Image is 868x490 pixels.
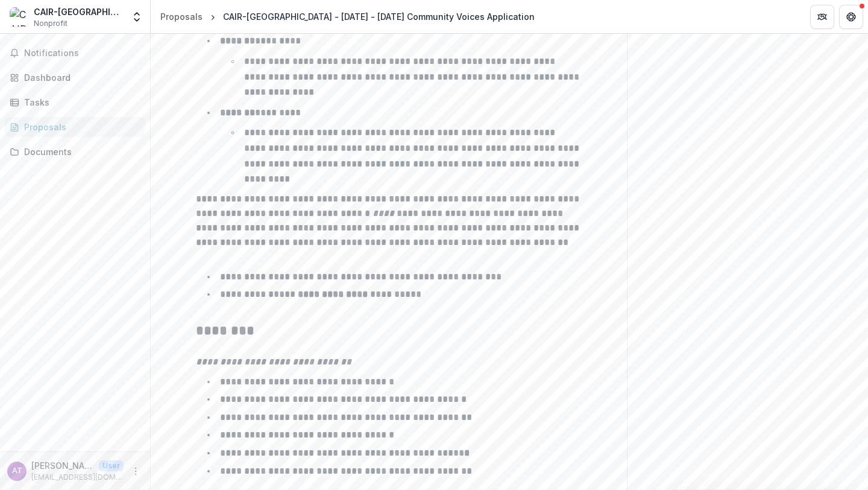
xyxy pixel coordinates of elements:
[10,7,29,27] img: CAIR-Philadelphia
[31,472,124,483] p: [EMAIL_ADDRESS][DOMAIN_NAME]
[24,121,136,133] div: Proposals
[5,117,145,137] a: Proposals
[128,5,145,29] button: Open entity switcher
[24,48,140,59] span: Notifications
[5,68,145,87] a: Dashboard
[810,5,834,29] button: Partners
[12,467,22,475] div: Ahmet Tekelioglu
[34,5,124,18] div: CAIR-[GEOGRAPHIC_DATA]
[24,71,136,84] div: Dashboard
[839,5,863,29] button: Get Help
[156,8,207,25] a: Proposals
[31,459,94,472] p: [PERSON_NAME]
[160,10,203,23] div: Proposals
[99,460,124,471] p: User
[24,145,136,158] div: Documents
[5,92,145,112] a: Tasks
[223,10,535,23] div: CAIR-[GEOGRAPHIC_DATA] - [DATE] - [DATE] Community Voices Application
[34,18,68,29] span: Nonprofit
[156,8,539,25] nav: breadcrumb
[5,142,145,162] a: Documents
[24,96,136,109] div: Tasks
[128,464,143,479] button: More
[5,43,145,63] button: Notifications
